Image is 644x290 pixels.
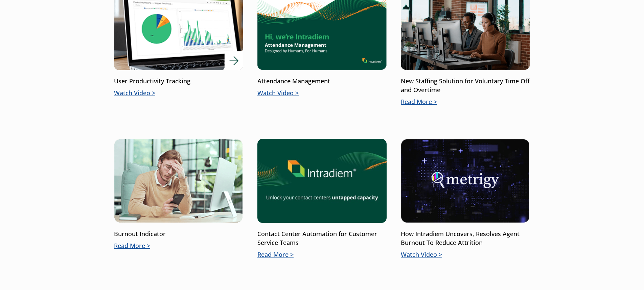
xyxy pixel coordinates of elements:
[114,230,243,239] p: Burnout Indicator
[257,139,387,223] img: explainer video thumbnail
[257,89,387,98] p: Watch Video
[114,139,243,250] a: Burnout IndicatorRead More
[401,250,530,259] p: Watch Video
[401,98,530,106] p: Read More
[401,230,530,247] p: How Intradiem Uncovers, Resolves Agent Burnout To Reduce Attrition
[401,77,530,95] p: New Staffing Solution for Voluntary Time Off and Overtime
[257,77,387,86] p: Attendance Management
[114,89,243,98] p: Watch Video
[257,230,387,247] p: Contact Center Automation for Customer Service Teams
[257,139,387,259] a: explainer video thumbnailContact Center Automation for Customer Service TeamsRead More
[257,250,387,259] p: Read More
[401,139,530,259] a: How Intradiem Uncovers, Resolves Agent Burnout To Reduce AttritionWatch Video
[114,77,243,86] p: User Productivity Tracking
[114,242,243,250] p: Read More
